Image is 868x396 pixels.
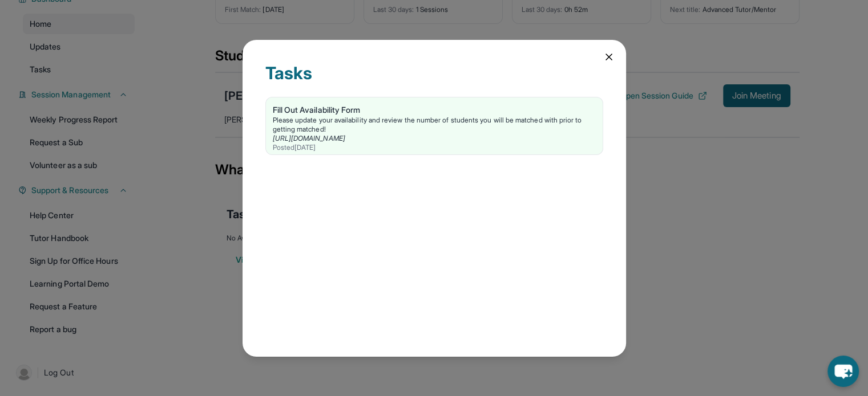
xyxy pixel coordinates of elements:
div: Posted [DATE] [273,143,596,152]
div: Fill Out Availability Form [273,104,596,116]
div: Please update your availability and review the number of students you will be matched with prior ... [273,116,596,134]
a: [URL][DOMAIN_NAME] [273,134,345,142]
a: Fill Out Availability FormPlease update your availability and review the number of students you w... [266,97,603,154]
div: Tasks [265,63,603,97]
button: chat-button [827,356,859,387]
